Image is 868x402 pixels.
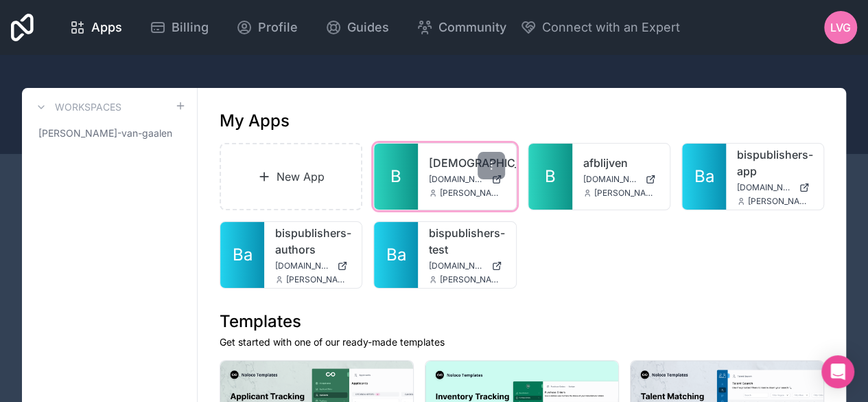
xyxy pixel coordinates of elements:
[314,12,400,43] a: Guides
[58,12,133,43] a: Apps
[429,174,485,185] span: [DOMAIN_NAME]
[38,126,172,140] span: [PERSON_NAME]-van-gaalen
[406,12,517,43] a: Community
[386,244,406,266] span: Ba
[737,182,793,193] span: [DOMAIN_NAME]
[220,311,824,333] h1: Templates
[33,121,186,146] a: [PERSON_NAME]-van-gaalen
[429,225,504,258] a: bispublishers-test
[172,18,209,37] span: Billing
[220,222,264,288] a: Ba
[33,99,121,115] a: Workspaces
[220,110,290,132] h1: My Apps
[258,18,298,37] span: Profile
[225,12,309,43] a: Profile
[233,244,253,266] span: Ba
[374,144,418,210] a: B
[275,260,351,271] a: [DOMAIN_NAME]
[286,274,351,285] span: [PERSON_NAME][EMAIL_ADDRESS][DOMAIN_NAME]
[520,18,680,37] button: Connect with an Expert
[91,18,122,37] span: Apps
[737,146,812,179] a: bispublishers-app
[275,260,331,271] span: [DOMAIN_NAME]
[583,174,640,185] span: [DOMAIN_NAME]
[390,166,401,188] span: B
[830,19,851,36] span: LvG
[220,143,362,210] a: New App
[542,18,680,37] span: Connect with an Expert
[440,188,504,199] span: [PERSON_NAME][EMAIL_ADDRESS][DOMAIN_NAME]
[694,166,714,188] span: Ba
[55,100,121,114] h3: Workspaces
[347,18,389,37] span: Guides
[821,355,854,388] div: Open Intercom Messenger
[583,174,659,185] a: [DOMAIN_NAME]
[429,260,485,271] span: [DOMAIN_NAME]
[438,18,506,37] span: Community
[583,155,659,171] a: afblijven
[429,174,504,185] a: [DOMAIN_NAME]
[220,335,824,349] p: Get started with one of our ready-made templates
[275,225,351,258] a: bispublishers-authors
[429,260,504,271] a: [DOMAIN_NAME]
[429,155,504,171] a: [DEMOGRAPHIC_DATA]
[139,12,220,43] a: Billing
[528,144,572,210] a: B
[737,182,812,193] a: [DOMAIN_NAME]
[374,222,418,288] a: Ba
[748,196,812,207] span: [PERSON_NAME][EMAIL_ADDRESS][DOMAIN_NAME]
[440,274,504,285] span: [PERSON_NAME][EMAIL_ADDRESS][DOMAIN_NAME]
[682,144,726,210] a: Ba
[545,166,556,188] span: B
[594,188,659,199] span: [PERSON_NAME][EMAIL_ADDRESS][DOMAIN_NAME]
